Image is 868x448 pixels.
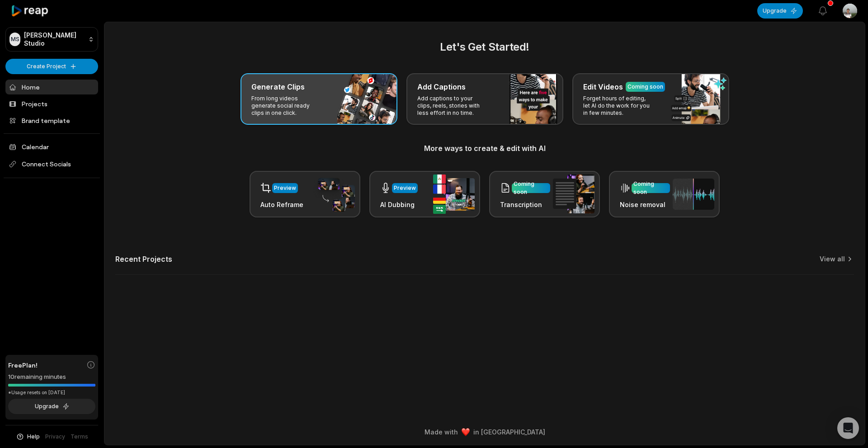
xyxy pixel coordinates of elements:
[673,179,714,210] img: noise_removal.png
[115,255,172,264] h2: Recent Projects
[820,255,845,264] a: View all
[583,81,623,92] h3: Edit Videos
[71,433,88,441] a: Terms
[627,83,663,91] div: Coming soon
[274,184,296,192] div: Preview
[16,433,40,441] button: Help
[8,360,38,370] span: Free Plan!
[9,33,20,46] div: MS
[313,177,355,212] img: auto_reframe.png
[433,174,475,214] img: ai_dubbing.png
[417,95,487,117] p: Add captions to your clips, reels, stories with less effort in no time.
[5,113,98,128] a: Brand template
[514,180,548,196] div: Coming soon
[837,417,859,439] div: Open Intercom Messenger
[8,373,95,382] div: 10 remaining minutes
[113,427,857,437] div: Made with in [GEOGRAPHIC_DATA]
[24,31,85,47] p: [PERSON_NAME] Studio
[115,143,854,154] h3: More ways to create & edit with AI
[5,80,98,94] a: Home
[633,180,668,196] div: Coming soon
[260,200,303,209] h3: Auto Reframe
[620,200,670,209] h3: Noise removal
[462,428,470,436] img: heart emoji
[757,3,803,19] button: Upgrade
[8,389,95,396] div: *Usage resets on [DATE]
[500,200,550,209] h3: Transcription
[45,433,65,441] a: Privacy
[115,39,854,55] h2: Let's Get Started!
[251,81,305,92] h3: Generate Clips
[5,156,98,172] span: Connect Socials
[5,59,98,74] button: Create Project
[27,433,40,441] span: Help
[5,96,98,111] a: Projects
[5,139,98,154] a: Calendar
[394,184,416,192] div: Preview
[417,81,466,92] h3: Add Captions
[553,174,594,213] img: transcription.png
[583,95,653,117] p: Forget hours of editing, let AI do the work for you in few minutes.
[380,200,418,209] h3: AI Dubbing
[8,399,95,414] button: Upgrade
[251,95,321,117] p: From long videos generate social ready clips in one click.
